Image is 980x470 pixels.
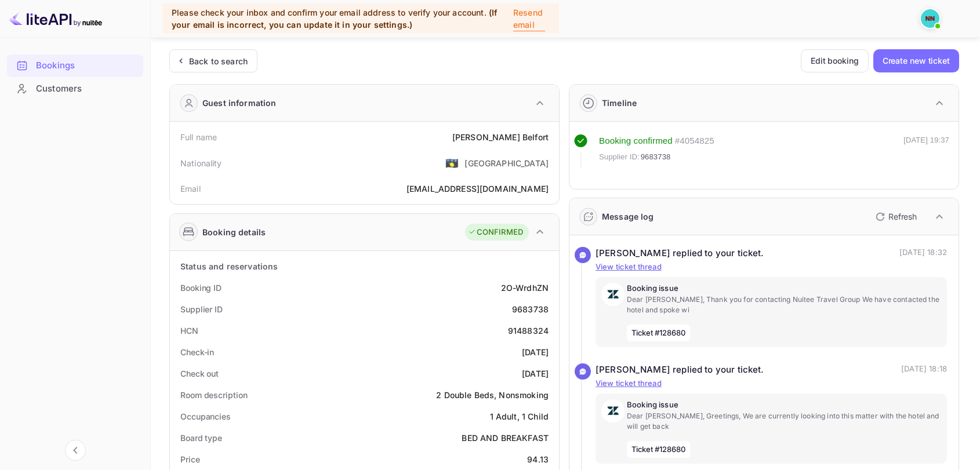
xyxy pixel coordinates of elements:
div: 94.13 [527,453,549,465]
a: Customers [7,78,143,99]
div: # 4054825 [675,134,714,148]
span: Supplier ID: [599,151,640,163]
p: [DATE] 18:18 [901,363,947,377]
div: Guest information [202,97,277,109]
button: Edit booking [801,49,869,72]
div: HCN [180,325,198,337]
div: Status and reservations [180,260,278,272]
a: Bookings [7,54,143,76]
div: CONFIRMED [468,227,523,238]
div: Check out [180,367,219,380]
p: Refresh [888,210,917,223]
p: Dear [PERSON_NAME], Thank you for contacting Nuitee Travel Group We have contacted the hotel and ... [627,294,941,315]
div: Supplier ID [180,303,223,315]
div: Booking ID [180,282,222,294]
p: [DATE] 18:32 [899,247,947,260]
p: Booking issue [627,283,941,294]
div: [DATE] [522,367,549,380]
div: [PERSON_NAME] Belfort [452,131,549,143]
div: Customers [7,78,143,100]
p: View ticket thread [596,261,947,273]
p: Resend email [513,6,545,31]
div: Email [180,183,201,195]
div: Board type [180,432,222,444]
div: Bookings [7,54,143,77]
div: Price [180,453,200,465]
div: [PERSON_NAME] replied to your ticket. [596,363,764,377]
div: 91488324 [508,325,549,337]
div: Room description [180,389,247,401]
div: Check-in [180,346,214,358]
div: Nationality [180,157,222,169]
button: Collapse navigation [65,440,86,461]
div: Booking confirmed [599,134,673,148]
div: 9683738 [512,303,549,315]
div: [DATE] 19:37 [903,134,949,168]
div: Full name [180,131,217,143]
span: Ticket #128680 [627,325,690,342]
div: [EMAIL_ADDRESS][DOMAIN_NAME] [406,183,549,195]
span: Please check your inbox and confirm your email address to verify your account. [172,8,487,17]
img: N/A N/A [921,9,939,28]
button: Create new ticket [873,49,959,72]
img: AwvSTEc2VUhQAAAAAElFTkSuQmCC [601,399,625,422]
div: 2 Double Beds, Nonsmoking [436,389,549,401]
span: Ticket #128680 [627,441,690,458]
div: 2O-WrdhZN [501,282,549,294]
p: Dear [PERSON_NAME], Greetings, We are currently looking into this matter with the hotel and will ... [627,411,941,432]
div: Back to search [189,55,248,67]
div: [DATE] [522,346,549,358]
div: Bookings [36,59,137,72]
span: 9683738 [641,151,671,163]
div: Occupancies [180,410,231,422]
div: 1 Adult, 1 Child [490,410,549,422]
div: Timeline [602,97,637,109]
div: Message log [602,210,654,223]
div: Customers [36,82,137,96]
img: AwvSTEc2VUhQAAAAAElFTkSuQmCC [601,283,625,306]
img: LiteAPI logo [9,9,102,28]
button: Refresh [869,207,921,226]
p: Booking issue [627,399,941,411]
div: Booking details [202,226,266,238]
div: [GEOGRAPHIC_DATA] [464,157,549,169]
div: [PERSON_NAME] replied to your ticket. [596,247,764,260]
span: United States [445,152,459,173]
div: BED AND BREAKFAST [462,432,549,444]
p: View ticket thread [596,378,947,389]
